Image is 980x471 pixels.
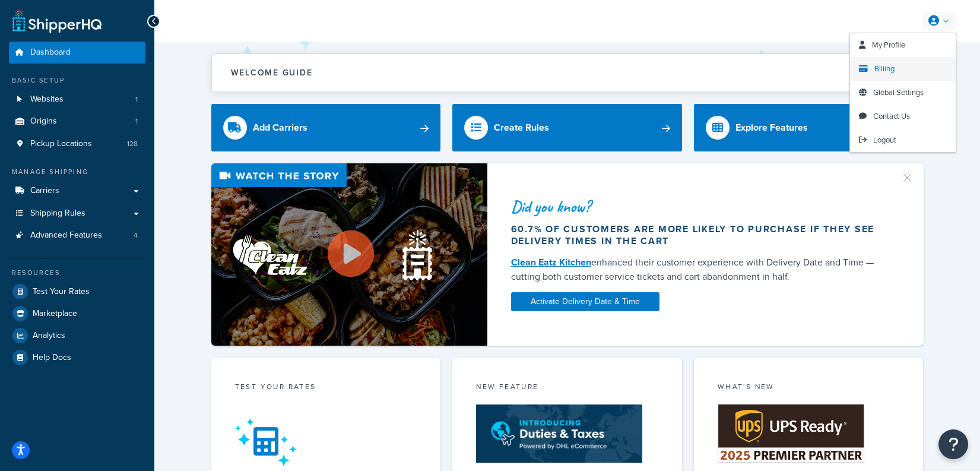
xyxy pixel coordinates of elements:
[30,186,59,196] span: Carriers
[30,208,85,219] span: Shipping Rules
[874,63,895,74] span: Billing
[33,309,77,319] span: Marketplace
[134,230,138,241] span: 4
[476,381,658,395] div: New Feature
[135,94,138,105] span: 1
[235,381,417,395] div: Test your rates
[30,139,92,149] span: Pickup Locations
[9,133,145,155] a: Pickup Locations128
[231,68,313,77] h2: Welcome Guide
[33,353,71,363] span: Help Docs
[9,325,145,346] a: Analytics
[850,128,956,152] a: Logout
[9,268,145,278] div: Resources
[850,33,956,57] a: My Profile
[33,331,65,341] span: Analytics
[9,203,145,225] a: Shipping Rules
[511,255,886,284] div: enhanced their customer experience with Delivery Date and Time — cutting both customer service ti...
[694,104,924,151] a: Explore Features
[511,255,591,269] a: Clean Eatz Kitchen
[9,180,145,202] a: Carriers
[9,303,145,324] a: Marketplace
[850,81,956,105] a: Global Settings
[511,292,659,311] a: Activate Delivery Date & Time
[735,119,808,136] div: Explore Features
[30,230,102,241] span: Advanced Features
[127,139,138,149] span: 128
[9,225,145,246] li: Advanced Features
[494,119,549,136] div: Create Rules
[9,88,145,110] li: Websites
[850,57,956,81] a: Billing
[212,54,923,91] button: Welcome Guide
[873,110,910,122] span: Contact Us
[873,87,924,98] span: Global Settings
[9,110,145,132] a: Origins1
[9,110,145,132] li: Origins
[9,88,145,110] a: Websites1
[9,75,145,86] div: Basic Setup
[718,381,900,395] div: What's New
[452,104,682,151] a: Create Rules
[33,287,90,297] span: Test Your Rates
[873,134,896,146] span: Logout
[211,163,487,346] img: Video thumbnail
[9,133,145,155] li: Pickup Locations
[30,116,57,127] span: Origins
[9,225,145,246] a: Advanced Features4
[872,39,905,50] span: My Profile
[9,281,145,302] a: Test Your Rates
[135,116,138,127] span: 1
[211,104,441,151] a: Add Carriers
[30,48,71,58] span: Dashboard
[511,198,886,215] div: Did you know?
[30,94,64,105] span: Websites
[938,429,968,459] button: Open Resource Center
[9,42,145,64] a: Dashboard
[850,105,956,128] a: Contact Us
[9,347,145,368] a: Help Docs
[511,223,886,247] div: 60.7% of customers are more likely to purchase if they see delivery times in the cart
[253,119,307,136] div: Add Carriers
[9,167,145,177] div: Manage Shipping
